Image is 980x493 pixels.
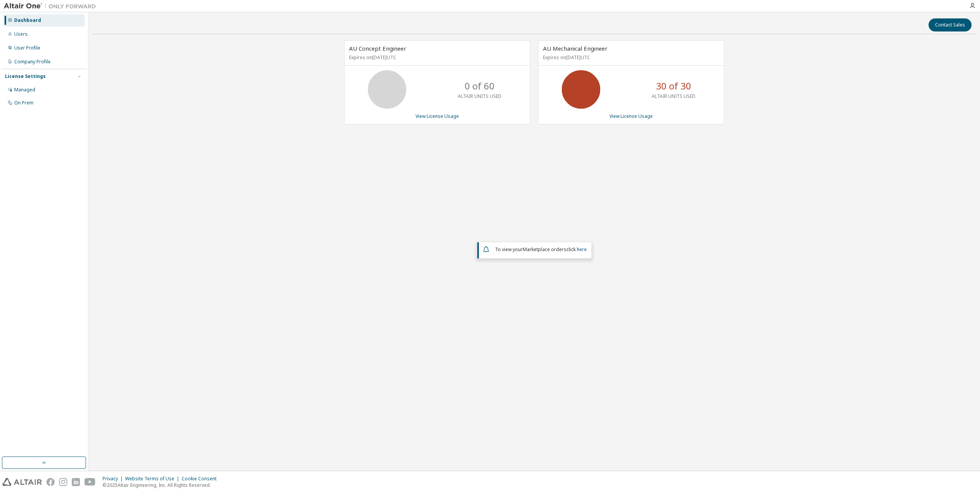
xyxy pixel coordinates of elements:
[14,59,51,65] div: Company Profile
[46,478,55,486] img: facebook.svg
[929,18,972,31] button: Contact Sales
[543,45,608,52] span: AU Mechanical Engineer
[2,478,42,486] img: altair_logo.svg
[59,478,67,486] img: instagram.svg
[125,476,182,482] div: Website Terms of Use
[543,54,717,61] p: Expires on [DATE] UTC
[349,45,406,52] span: AU Concept Engineer
[4,2,100,10] img: Altair One
[14,17,41,23] div: Dashboard
[656,79,691,93] p: 30 of 30
[14,45,40,51] div: User Profile
[14,87,35,93] div: Managed
[349,54,523,61] p: Expires on [DATE] UTC
[5,73,46,79] div: License Settings
[495,246,587,253] span: To view your click
[523,246,566,253] em: Marketplace orders
[465,79,495,93] p: 0 of 60
[609,113,653,119] a: View License Usage
[14,31,28,37] div: Users
[182,476,221,482] div: Cookie Consent
[103,476,125,482] div: Privacy
[72,478,80,486] img: linkedin.svg
[416,113,459,119] a: View License Usage
[14,100,33,106] div: On Prem
[577,246,587,253] a: here
[458,93,502,99] p: ALTAIR UNITS USED
[103,482,221,488] p: © 2025 Altair Engineering, Inc. All Rights Reserved.
[84,478,96,486] img: youtube.svg
[652,93,695,99] p: ALTAIR UNITS USED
